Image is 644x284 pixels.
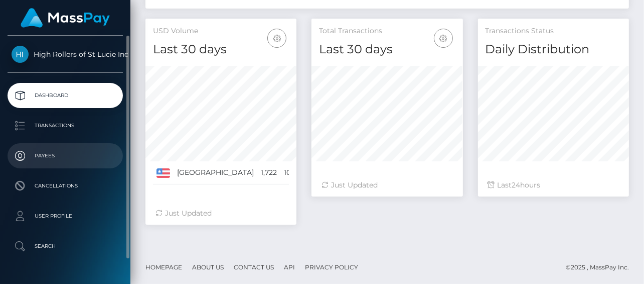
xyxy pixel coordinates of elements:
[486,41,621,58] h4: Daily Distribution
[301,259,362,275] a: Privacy Policy
[486,26,621,36] h5: Transactions Status
[8,173,123,199] a: Cancellations
[12,148,119,163] p: Payees
[12,239,119,254] p: Search
[153,26,289,36] h5: USD Volume
[153,41,289,58] h4: Last 30 days
[280,259,299,275] a: API
[8,83,123,108] a: Dashboard
[141,259,186,275] a: Homepage
[156,168,170,177] img: US.png
[8,143,123,168] a: Payees
[12,88,119,103] p: Dashboard
[280,161,315,184] td: 100.00%
[12,46,29,63] img: High Rollers of St Lucie Inc
[12,118,119,133] p: Transactions
[566,262,636,273] div: © 2025 , MassPay Inc.
[8,113,123,138] a: Transactions
[8,234,123,259] a: Search
[8,204,123,229] a: User Profile
[174,161,257,184] td: [GEOGRAPHIC_DATA]
[257,161,280,184] td: 1,722
[12,209,119,224] p: User Profile
[230,259,278,275] a: Contact Us
[512,180,521,190] span: 24
[188,259,228,275] a: About Us
[8,50,123,59] span: High Rollers of St Lucie Inc
[321,180,452,191] div: Just Updated
[12,178,119,194] p: Cancellations
[21,8,110,28] img: MassPay Logo
[319,41,455,58] h4: Last 30 days
[319,26,455,36] h5: Total Transactions
[155,208,286,219] div: Just Updated
[488,180,619,191] div: Last hours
